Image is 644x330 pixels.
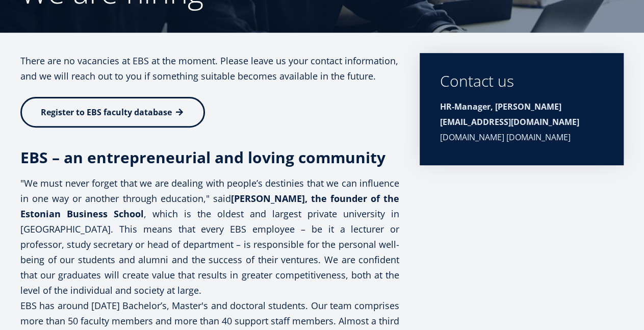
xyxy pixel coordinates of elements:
[20,147,385,168] strong: EBS – an entrepreneurial and loving community
[41,107,172,118] span: Register to EBS faculty database
[440,99,603,145] div: [DOMAIN_NAME] [DOMAIN_NAME]
[440,73,603,89] div: Contact us
[440,101,579,128] strong: HR-Manager, [PERSON_NAME][EMAIL_ADDRESS][DOMAIN_NAME]
[20,53,399,84] p: There are no vacancies at EBS at the moment. Please leave us your contact information, and we wil...
[20,97,205,128] a: Register to EBS faculty database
